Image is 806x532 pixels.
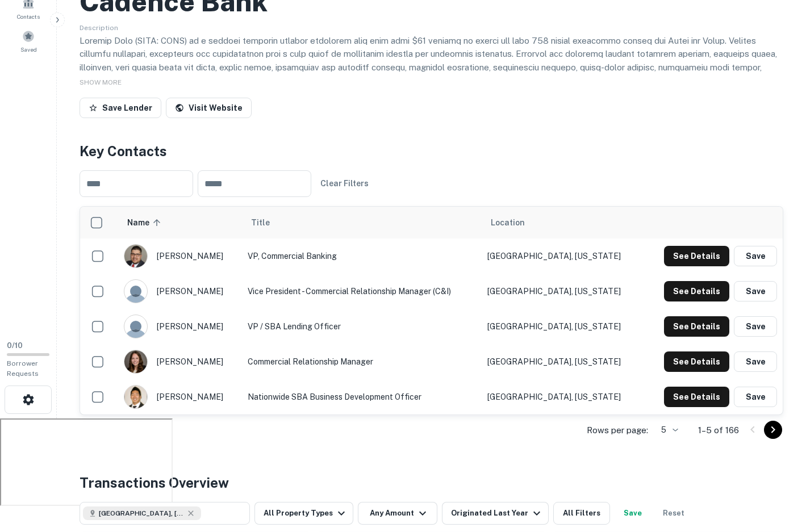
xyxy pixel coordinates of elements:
[124,315,147,338] img: 9c8pery4andzj6ohjkjp54ma2
[482,379,644,414] td: [GEOGRAPHIC_DATA], [US_STATE]
[242,379,482,414] td: Nationwide SBA Business Development Officer
[124,245,147,267] img: 1591633482912
[124,386,147,408] img: 1617897965150
[124,350,236,374] div: [PERSON_NAME]
[734,316,777,337] button: Save
[80,34,783,128] p: Loremip Dolo (SITA: CONS) ad e seddoei temporin utlabor etdolorem aliq enim admi $61 veniamq no e...
[124,315,236,338] div: [PERSON_NAME]
[482,274,644,309] td: [GEOGRAPHIC_DATA], [US_STATE]
[20,45,37,54] span: Saved
[553,502,610,525] button: All Filters
[242,274,482,309] td: Vice President - Commercial Relationship Manager (C&I)
[664,316,729,337] button: See Details
[653,422,680,438] div: 5
[734,351,777,372] button: Save
[451,506,544,520] div: Originated Last Year
[254,502,353,525] button: All Property Types
[124,280,147,303] img: 9c8pery4andzj6ohjkjp54ma2
[664,351,729,372] button: See Details
[482,238,644,274] td: [GEOGRAPHIC_DATA], [US_STATE]
[99,508,184,518] span: [GEOGRAPHIC_DATA], [GEOGRAPHIC_DATA], [GEOGRAPHIC_DATA]
[655,502,692,525] button: Reset
[80,141,783,161] h4: Key Contacts
[749,441,806,496] iframe: Chat Widget
[242,238,482,274] td: VP, Commercial Banking
[80,24,118,32] span: Description
[698,424,739,437] p: 1–5 of 166
[734,246,777,266] button: Save
[80,78,122,86] span: SHOW MORE
[358,502,437,525] button: Any Amount
[251,216,285,229] span: Title
[124,385,236,409] div: [PERSON_NAME]
[664,281,729,301] button: See Details
[664,246,729,266] button: See Details
[124,350,147,373] img: 1658780798763
[734,281,777,301] button: Save
[17,12,40,21] span: Contacts
[127,216,164,229] span: Name
[482,309,644,344] td: [GEOGRAPHIC_DATA], [US_STATE]
[587,424,648,437] p: Rows per page:
[482,344,644,379] td: [GEOGRAPHIC_DATA], [US_STATE]
[442,502,549,525] button: Originated Last Year
[664,387,729,407] button: See Details
[80,98,161,118] button: Save Lender
[118,207,242,238] th: Name
[242,309,482,344] td: VP / SBA Lending Officer
[316,173,373,194] button: Clear Filters
[80,207,783,414] div: scrollable content
[615,502,651,525] button: Save your search to get updates of matches that match your search criteria.
[7,341,23,350] span: 0 / 10
[166,98,252,118] a: Visit Website
[242,344,482,379] td: Commercial Relationship Manager
[491,216,525,229] span: Location
[764,421,782,439] button: Go to next page
[242,207,482,238] th: Title
[124,244,236,268] div: [PERSON_NAME]
[482,207,644,238] th: Location
[3,26,53,56] a: Saved
[7,359,39,378] span: Borrower Requests
[124,279,236,303] div: [PERSON_NAME]
[734,387,777,407] button: Save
